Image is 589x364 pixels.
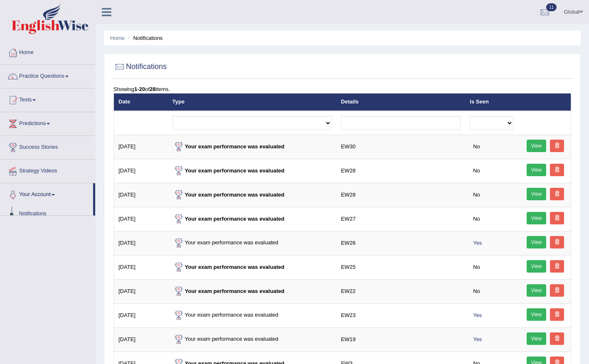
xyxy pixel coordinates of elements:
a: Success Stories [0,136,95,157]
a: Delete [550,308,564,321]
strong: Your exam performance was evaluated [173,264,285,270]
td: EW28 [336,159,465,183]
a: View [527,140,547,152]
strong: Your exam performance was evaluated [173,167,285,174]
td: [DATE] [114,255,168,279]
td: EW27 [336,207,465,231]
td: [DATE] [114,231,168,255]
a: Home [110,35,125,41]
span: Yes [470,311,485,320]
a: View [527,284,547,297]
a: Delete [550,164,564,176]
a: View [527,260,547,273]
span: No [470,287,483,295]
a: Your Account [0,183,93,204]
td: EW23 [336,303,465,327]
span: No [470,142,483,151]
a: Strategy Videos [0,160,95,180]
td: [DATE] [114,135,168,159]
a: Delete [550,140,564,152]
a: Notifications [15,207,93,221]
a: View [527,308,547,321]
span: 11 [546,3,557,11]
b: 28 [150,86,155,92]
h2: Notifications [113,61,167,73]
a: Tests [0,89,95,109]
td: [DATE] [114,183,168,207]
a: View [527,164,547,176]
td: EW19 [336,327,465,352]
a: View [527,332,547,345]
a: Type [173,98,185,105]
span: No [470,214,483,223]
span: Yes [470,335,485,344]
td: [DATE] [114,279,168,303]
a: Delete [550,212,564,224]
a: Is Seen [470,98,489,105]
a: Practice Questions [0,65,95,86]
span: No [470,166,483,175]
strong: Your exam performance was evaluated [173,143,285,150]
td: [DATE] [114,303,168,327]
td: EW22 [336,279,465,303]
a: Delete [550,260,564,273]
a: View [527,236,547,248]
span: No [470,190,483,199]
td: Your exam performance was evaluated [168,327,337,352]
a: Date [118,98,130,105]
span: No [470,263,483,271]
a: Delete [550,236,564,248]
strong: Your exam performance was evaluated [173,216,285,222]
b: 1-20 [134,86,145,92]
div: Showing of items. [113,85,571,93]
a: Delete [550,332,564,345]
strong: Your exam performance was evaluated [173,192,285,198]
td: EW30 [336,135,465,159]
a: Delete [550,188,564,200]
td: Your exam performance was evaluated [168,303,337,327]
li: Notifications [126,34,163,42]
td: [DATE] [114,207,168,231]
td: [DATE] [114,327,168,352]
a: View [527,188,547,200]
a: Details [341,98,359,105]
a: View [527,212,547,224]
a: Predictions [0,112,95,133]
span: Yes [470,239,485,247]
td: EW26 [336,231,465,255]
td: EW28 [336,183,465,207]
a: Home [0,41,95,62]
td: EW25 [336,255,465,279]
td: Your exam performance was evaluated [168,231,337,255]
strong: Your exam performance was evaluated [173,288,285,294]
td: [DATE] [114,159,168,183]
a: Delete [550,284,564,297]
